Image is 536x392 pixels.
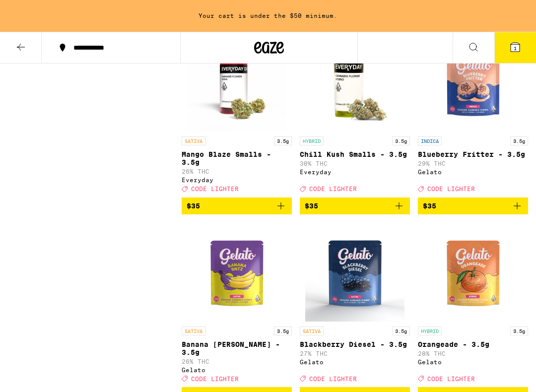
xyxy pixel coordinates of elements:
img: Everyday - Mango Blaze Smalls - 3.5g [187,32,286,131]
p: SATIVA [182,136,205,145]
img: Everyday - Chill Kush Smalls - 3.5g [305,32,404,131]
div: Gelato [300,359,410,365]
img: Gelato - Orangeade - 3.5g [423,222,523,322]
a: Open page for Mango Blaze Smalls - 3.5g from Everyday [182,32,292,197]
p: 3.5g [510,136,528,145]
span: CODE LIGHTER [191,376,239,382]
p: SATIVA [182,327,205,335]
p: 3.5g [392,327,410,335]
img: Gelato - Banana Runtz - 3.5g [187,222,286,322]
button: Add to bag [182,197,292,214]
button: 1 [494,32,536,63]
div: Gelato [182,367,292,373]
span: $35 [305,202,318,210]
img: Gelato - Blackberry Diesel - 3.5g [305,222,404,322]
button: Add to bag [418,197,528,214]
p: 3.5g [274,327,292,335]
p: HYBRID [300,136,324,145]
p: Banana [PERSON_NAME] - 3.5g [182,340,292,356]
span: $35 [187,202,200,210]
p: SATIVA [300,327,324,335]
p: 30% THC [300,160,410,167]
div: Everyday [300,169,410,175]
p: INDICA [418,136,442,145]
span: CODE LIGHTER [309,376,357,382]
p: 27% THC [300,350,410,357]
span: CODE LIGHTER [427,186,475,193]
p: Orangeade - 3.5g [418,340,528,348]
span: CODE LIGHTER [427,376,475,382]
a: Open page for Blueberry Fritter - 3.5g from Gelato [418,32,528,197]
p: Mango Blaze Smalls - 3.5g [182,150,292,166]
img: Gelato - Blueberry Fritter - 3.5g [423,32,523,131]
span: 1 [514,45,517,51]
div: Everyday [182,177,292,183]
a: Open page for Blackberry Diesel - 3.5g from Gelato [300,222,410,387]
span: CODE LIGHTER [191,186,239,193]
a: Open page for Orangeade - 3.5g from Gelato [418,222,528,387]
a: Open page for Chill Kush Smalls - 3.5g from Everyday [300,32,410,197]
p: HYBRID [418,327,442,335]
div: Gelato [418,359,528,365]
span: CODE LIGHTER [309,186,357,193]
p: 3.5g [274,136,292,145]
p: 26% THC [182,168,292,175]
p: 29% THC [418,160,528,167]
span: $35 [423,202,436,210]
div: Gelato [418,169,528,175]
p: 3.5g [510,327,528,335]
p: Blueberry Fritter - 3.5g [418,150,528,158]
p: 3.5g [392,136,410,145]
button: Add to bag [300,197,410,214]
p: Blackberry Diesel - 3.5g [300,340,410,348]
p: 26% THC [182,358,292,365]
a: Open page for Banana Runtz - 3.5g from Gelato [182,222,292,387]
p: Chill Kush Smalls - 3.5g [300,150,410,158]
p: 28% THC [418,350,528,357]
